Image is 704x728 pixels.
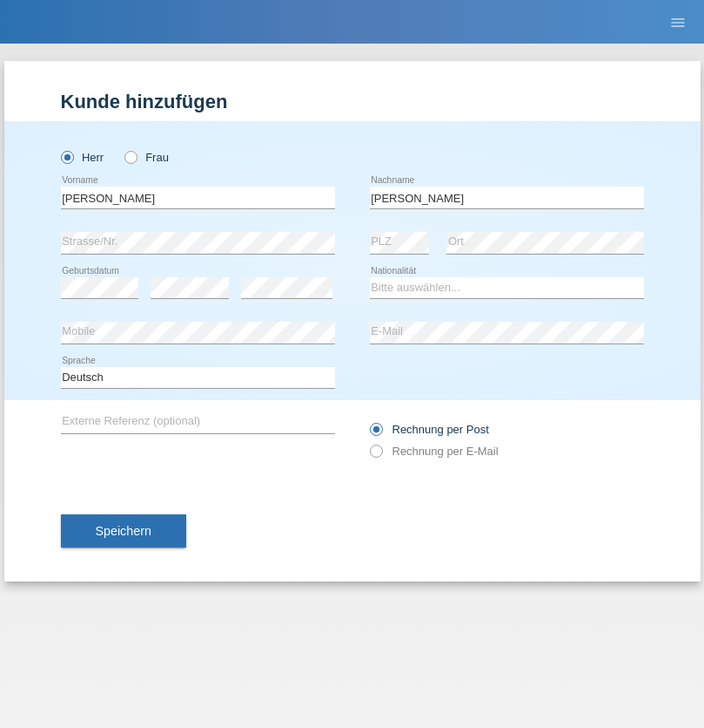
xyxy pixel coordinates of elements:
button: Speichern [61,514,186,548]
i: menu [669,14,687,31]
label: Rechnung per E-Mail [370,445,499,458]
input: Rechnung per Post [370,423,381,445]
input: Herr [61,151,72,162]
h1: Kunde hinzufügen [61,91,644,112]
label: Rechnung per Post [370,423,489,436]
input: Frau [124,151,136,162]
input: Rechnung per E-Mail [370,445,381,466]
label: Frau [124,151,169,164]
span: Speichern [96,524,151,538]
a: menu [660,17,695,27]
label: Herr [61,151,104,164]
